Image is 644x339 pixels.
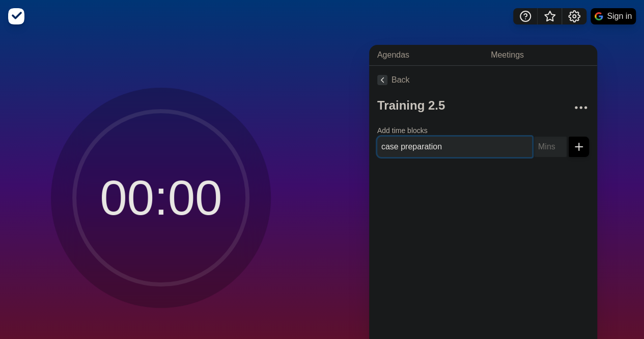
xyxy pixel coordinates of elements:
[534,137,567,157] input: Mins
[377,137,532,157] input: Name
[369,66,597,94] a: Back
[483,45,597,66] a: Meetings
[8,8,24,24] img: timeblocks logo
[538,8,562,24] button: What’s new
[591,8,636,24] button: Sign in
[369,45,483,66] a: Agendas
[562,8,586,24] button: Settings
[571,97,591,118] button: More
[377,126,428,135] label: Add time blocks
[595,12,603,20] img: google logo
[513,8,538,24] button: Help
